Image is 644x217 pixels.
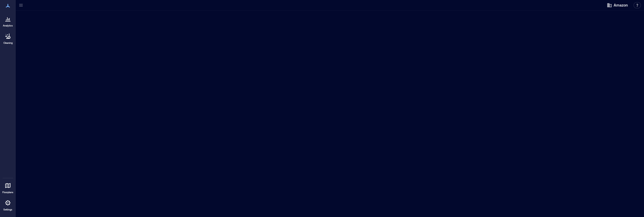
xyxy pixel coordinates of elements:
a: Settings [2,197,14,213]
p: Settings [3,208,12,211]
span: Amazon [614,3,628,8]
p: Cleaning [3,41,13,45]
button: Amazon [605,1,629,9]
a: Floorplans [1,179,15,196]
p: Analytics [3,24,13,27]
a: Cleaning [1,30,14,46]
p: Floorplans [2,191,13,194]
a: Analytics [1,13,14,29]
